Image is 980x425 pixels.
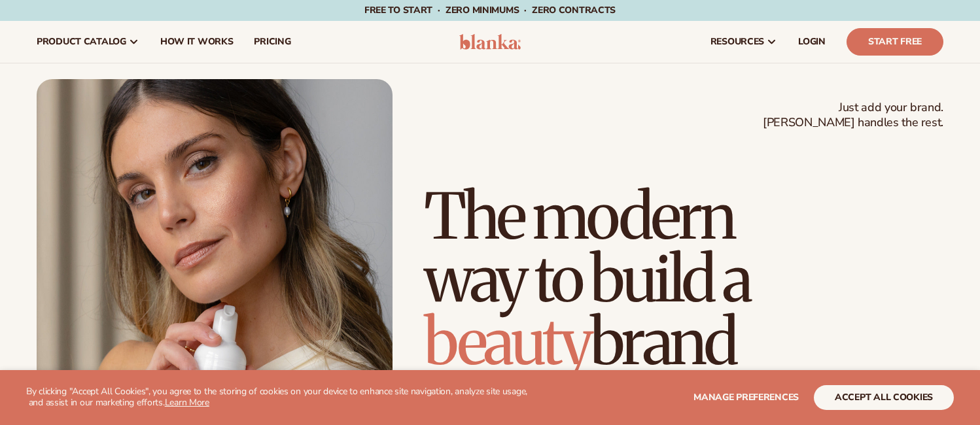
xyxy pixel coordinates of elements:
h1: The modern way to build a brand [424,185,943,373]
span: resources [710,37,764,47]
p: By clicking "Accept All Cookies", you agree to the storing of cookies on your device to enhance s... [26,386,528,409]
span: How It Works [160,37,234,47]
a: Learn More [165,396,209,409]
a: product catalog [26,21,150,63]
span: product catalog [37,37,126,47]
img: logo [459,34,521,50]
button: accept all cookies [814,385,954,410]
span: Just add your brand. [PERSON_NAME] handles the rest. [763,100,943,131]
a: How It Works [150,21,244,63]
span: Manage preferences [693,391,799,403]
span: LOGIN [798,37,826,47]
a: LOGIN [788,21,836,63]
a: pricing [243,21,301,63]
span: beauty [424,303,590,381]
span: pricing [254,37,290,47]
button: Manage preferences [693,385,799,410]
span: Free to start · ZERO minimums · ZERO contracts [364,4,616,16]
a: Start Free [847,28,943,56]
a: resources [700,21,788,63]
